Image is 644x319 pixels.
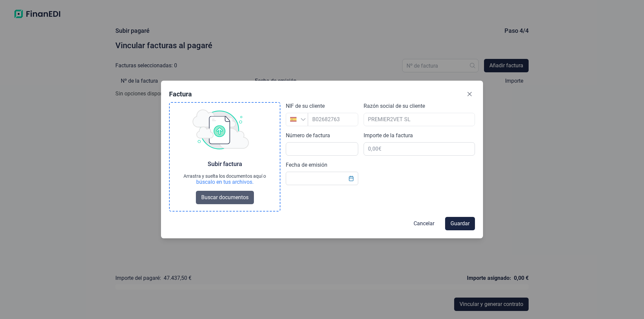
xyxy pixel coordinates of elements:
[414,220,434,228] span: Cancelar
[183,173,266,179] div: Arrastra y suelta los documentos aquí o
[301,113,308,126] div: Busque un NIF
[201,193,249,202] span: Buscar documentos
[286,102,325,110] label: NIF de su cliente
[364,132,413,140] label: Importe de la factura
[286,132,330,140] label: Número de factura
[364,142,475,156] input: 0,00€
[183,179,266,185] div: búscalo en tus archivos.
[208,160,242,168] div: Subir factura
[193,109,249,150] img: upload img
[286,161,327,169] label: Fecha de emisión
[196,179,254,185] div: búscalo en tus archivos.
[364,102,425,110] label: Razón social de su cliente
[196,191,254,204] button: Buscar documentos
[445,217,475,230] button: Guardar
[450,220,470,228] span: Guardar
[464,89,475,99] button: Close
[169,89,192,99] div: Factura
[345,172,358,184] button: Choose Date
[408,217,440,230] button: Cancelar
